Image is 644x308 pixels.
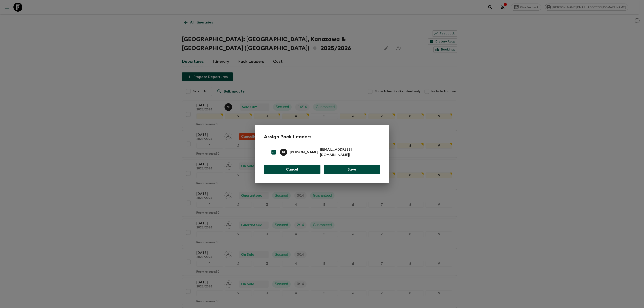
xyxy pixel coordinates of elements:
button: Save [324,165,380,174]
h2: Assign Pack Leaders [264,134,380,140]
p: ( [EMAIL_ADDRESS][DOMAIN_NAME] ) [320,147,375,158]
p: N I [282,150,285,154]
button: Cancel [264,165,320,174]
p: [PERSON_NAME] [290,150,318,155]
